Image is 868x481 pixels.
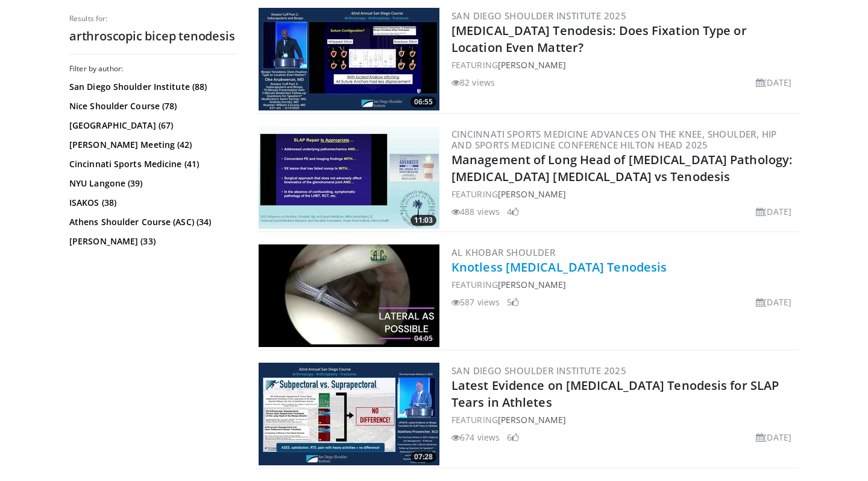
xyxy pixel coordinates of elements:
a: [PERSON_NAME] [498,414,566,425]
a: [PERSON_NAME] [498,188,566,200]
a: [GEOGRAPHIC_DATA] (67) [69,119,235,132]
li: 6 [507,431,519,444]
img: ab3bb19f-d558-4ff0-a850-801432bddc12.300x170_q85_crop-smart_upscale.jpg [259,126,439,229]
a: [MEDICAL_DATA] Tenodesis: Does Fixation Type or Location Even Matter? [451,22,747,56]
a: San Diego Shoulder Institute 2025 [451,10,626,22]
span: 06:55 [410,97,436,107]
div: FEATURING [451,278,796,291]
li: 587 views [451,296,500,308]
span: 11:03 [410,215,436,226]
a: San Diego Shoulder Institute (88) [69,81,235,93]
img: e9a92882-3960-46df-941e-c0e564f6a2e4.300x170_q85_crop-smart_upscale.jpg [259,8,439,110]
a: Latest Evidence on [MEDICAL_DATA] Tenodesis for SLAP Tears in Athletes [451,377,779,410]
h2: arthroscopic bicep tenodesis [69,28,238,44]
a: Nice Shoulder Course (78) [69,100,235,112]
a: 04:05 [259,244,439,347]
div: FEATURING [451,59,796,71]
a: [PERSON_NAME] Meeting (42) [69,139,235,151]
a: Cincinnati Sports Medicine Advances on the Knee, Shoulder, Hip and Sports Medicine Conference Hil... [451,128,777,151]
li: [DATE] [756,431,791,444]
img: c7d0a6b1-5a6e-4412-b4f2-74cae7003d1f.300x170_q85_crop-smart_upscale.jpg [259,363,439,465]
a: [PERSON_NAME] (33) [69,235,235,247]
a: ISAKOS (38) [69,197,235,209]
a: 11:03 [259,126,439,229]
p: Results for: [69,14,238,24]
li: [DATE] [756,205,791,218]
li: 674 views [451,431,500,444]
span: 04:05 [410,333,436,344]
img: 7fac3cad-b174-45fd-b709-6544d316c30e.300x170_q85_crop-smart_upscale.jpg [259,244,439,347]
div: FEATURING [451,413,796,426]
li: 488 views [451,205,500,218]
a: Al Khobar Shoulder [451,246,555,258]
a: Athens Shoulder Course (ASC) (34) [69,216,235,228]
a: 06:55 [259,8,439,110]
a: [PERSON_NAME] [498,279,566,290]
li: 82 views [451,76,495,89]
a: Cincinnati Sports Medicine (41) [69,158,235,170]
a: NYU Langone (39) [69,177,235,190]
a: Management of Long Head of [MEDICAL_DATA] Pathology: [MEDICAL_DATA] [MEDICAL_DATA] vs Tenodesis [451,151,792,185]
a: Knotless [MEDICAL_DATA] Tenodesis [451,259,667,275]
a: San Diego Shoulder Institute 2025 [451,365,626,377]
li: [DATE] [756,296,791,308]
a: [PERSON_NAME] [498,59,566,71]
li: 4 [507,205,519,218]
a: 07:28 [259,363,439,465]
li: [DATE] [756,76,791,89]
h3: Filter by author: [69,64,238,74]
li: 5 [507,296,519,308]
span: 07:28 [410,451,436,462]
div: FEATURING [451,188,796,200]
